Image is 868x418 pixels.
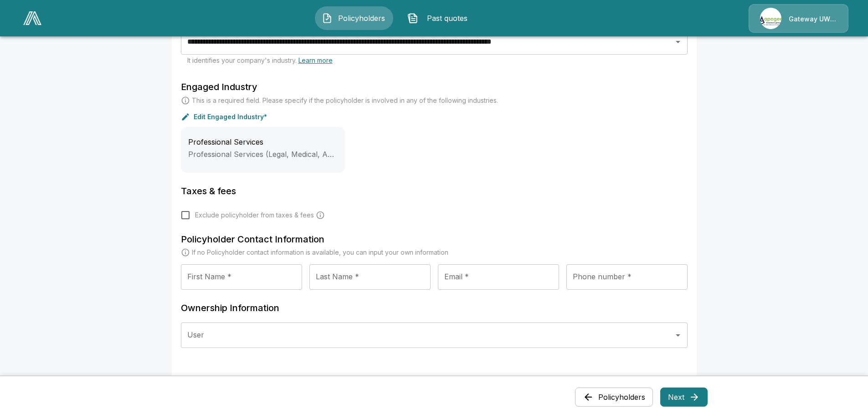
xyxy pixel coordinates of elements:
span: It identifies your company's industry. [187,56,333,64]
img: Policyholders Icon [322,13,333,24]
span: Exclude policyholder from taxes & fees [195,211,314,220]
span: Professional Services [188,137,263,146]
h6: Ownership Information [181,301,688,315]
img: AA Logo [23,11,41,25]
h6: Policyholder Contact Information [181,232,688,247]
button: Policyholders IconPolicyholders [315,6,393,30]
span: Past quotes [422,13,472,24]
button: Policyholders [575,388,653,407]
a: Learn more [298,56,333,64]
button: Next [660,388,708,407]
span: Policyholders [336,13,386,24]
h6: Taxes & fees [181,184,688,198]
button: Past quotes IconPast quotes [401,6,479,30]
p: Edit Engaged Industry* [194,114,267,120]
svg: Carrier and processing fees will still be applied [316,211,325,220]
p: If no Policyholder contact information is available, you can input your own information [192,248,448,257]
button: Open [672,35,684,48]
button: Open [672,329,684,342]
h6: Engaged Industry [181,80,688,94]
p: This is a required field. Please specify if the policyholder is involved in any of the following ... [192,96,498,105]
span: Professional Services (Legal, Medical, A&E, or other licensed professional - services) [188,150,484,159]
img: Past quotes Icon [407,13,418,24]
